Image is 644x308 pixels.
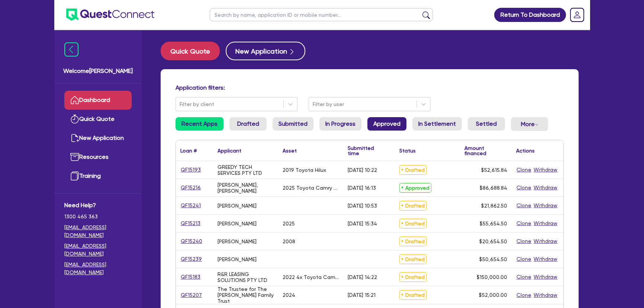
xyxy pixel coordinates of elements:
[479,256,507,262] span: $50,654.50
[481,203,507,209] span: $21,862.50
[176,84,564,91] h4: Application filters:
[399,237,426,246] span: Drafted
[180,148,197,153] div: Loan #
[468,117,505,131] a: Settled
[218,164,274,176] div: GREEDY TECH SERVICES PTY LTD
[399,148,416,153] div: Status
[533,237,558,246] button: Withdraw
[533,273,558,281] button: Withdraw
[64,213,132,221] span: 1300 465 363
[70,153,79,161] img: resources
[399,272,426,282] span: Drafted
[229,117,267,131] a: Drafted
[533,201,558,210] button: Withdraw
[348,145,384,156] div: Submitted time
[399,183,431,193] span: Approved
[516,237,532,246] button: Clone
[399,254,426,264] span: Drafted
[180,183,201,192] a: QF15216
[348,185,376,191] div: [DATE] 16:13
[533,183,558,192] button: Withdraw
[479,292,507,298] span: $52,000.00
[516,183,532,192] button: Clone
[180,237,203,246] a: QF15240
[64,167,132,186] a: Training
[477,274,507,280] span: $150,000.00
[479,238,507,244] span: $20,654.50
[283,238,295,244] div: 2008
[494,8,566,22] a: Return To Dashboard
[180,291,202,299] a: QF15207
[283,292,295,298] div: 2024
[511,117,548,131] button: Dropdown toggle
[218,221,257,227] div: [PERSON_NAME]
[283,221,295,227] div: 2025
[70,115,79,123] img: quick-quote
[412,117,462,131] a: In Settlement
[533,291,558,299] button: Withdraw
[218,203,257,209] div: [PERSON_NAME]
[567,5,587,25] a: Dropdown toggle
[180,255,202,263] a: QF15239
[226,42,305,60] button: New Application
[64,91,132,110] a: Dashboard
[218,238,257,244] div: [PERSON_NAME]
[176,117,223,131] a: Recent Apps
[180,273,201,281] a: QF15183
[348,274,377,280] div: [DATE] 14:22
[64,224,132,239] a: [EMAIL_ADDRESS][DOMAIN_NAME]
[64,201,132,210] span: Need Help?
[399,219,426,228] span: Drafted
[218,271,274,283] div: R&R LEASING SOLUTIONS PTY LTD
[210,8,433,21] input: Search by name, application ID or mobile number...
[399,201,426,211] span: Drafted
[180,201,201,210] a: QF15241
[63,67,133,76] span: Welcome [PERSON_NAME]
[180,166,201,174] a: QF15193
[218,256,257,262] div: [PERSON_NAME]
[319,117,361,131] a: In Progress
[399,290,426,300] span: Drafted
[64,42,78,57] img: icon-menu-close
[533,255,558,263] button: Withdraw
[64,129,132,148] a: New Application
[64,148,132,167] a: Resources
[516,291,532,299] button: Clone
[273,117,313,131] a: Submitted
[218,148,241,153] div: Applicant
[283,167,326,173] div: 2019 Toyota Hilux
[516,219,532,228] button: Clone
[480,221,507,227] span: $55,654.50
[283,148,297,153] div: Asset
[533,219,558,228] button: Withdraw
[481,167,507,173] span: $52,615.84
[367,117,406,131] a: Approved
[70,171,79,180] img: training
[283,274,339,280] div: 2022 4x Toyota Camry
[218,286,274,304] div: The Trustee for The [PERSON_NAME] Family Trust
[64,261,132,276] a: [EMAIL_ADDRESS][DOMAIN_NAME]
[516,273,532,281] button: Clone
[64,242,132,258] a: [EMAIL_ADDRESS][DOMAIN_NAME]
[516,148,535,153] div: Actions
[516,166,532,174] button: Clone
[161,42,226,60] a: Quick Quote
[348,167,377,173] div: [DATE] 10:22
[66,9,154,21] img: quest-connect-logo-blue
[399,165,426,175] span: Drafted
[480,185,507,191] span: $86,688.84
[348,203,377,209] div: [DATE] 10:53
[218,182,274,194] div: [PERSON_NAME], [PERSON_NAME]
[464,145,507,156] div: Amount financed
[70,134,79,142] img: new-application
[64,110,132,129] a: Quick Quote
[348,221,377,227] div: [DATE] 15:34
[516,201,532,210] button: Clone
[516,255,532,263] button: Clone
[533,166,558,174] button: Withdraw
[180,219,201,228] a: QF15213
[348,292,376,298] div: [DATE] 15:21
[283,185,339,191] div: 2025 Toyota Camry Ascent Hybrid
[161,42,220,60] button: Quick Quote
